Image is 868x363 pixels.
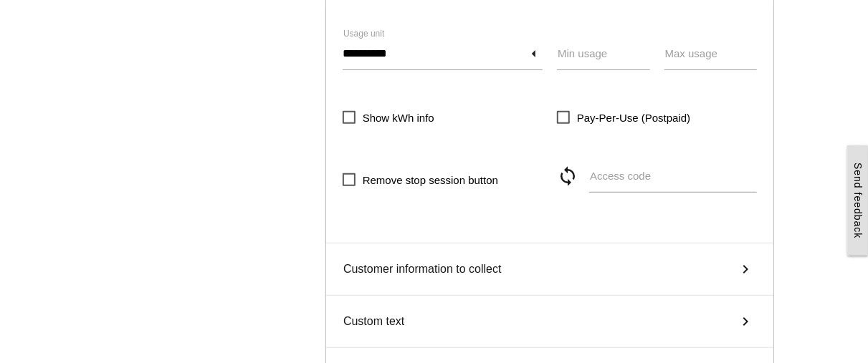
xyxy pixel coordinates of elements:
[735,313,756,330] i: keyboard_arrow_right
[847,145,868,256] a: Send feedback
[343,313,404,330] span: Custom text
[735,261,756,278] i: keyboard_arrow_right
[590,168,756,185] label: Access code
[343,171,498,189] span: Remove stop session button
[665,46,717,62] label: Max usage
[557,109,690,127] span: Pay-Per-Use (Postpaid)
[558,46,607,62] label: Min usage
[343,261,502,278] span: Customer information to collect
[343,27,384,40] label: Usage unit
[343,109,434,127] span: Show kWh info
[557,165,589,187] i: sync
